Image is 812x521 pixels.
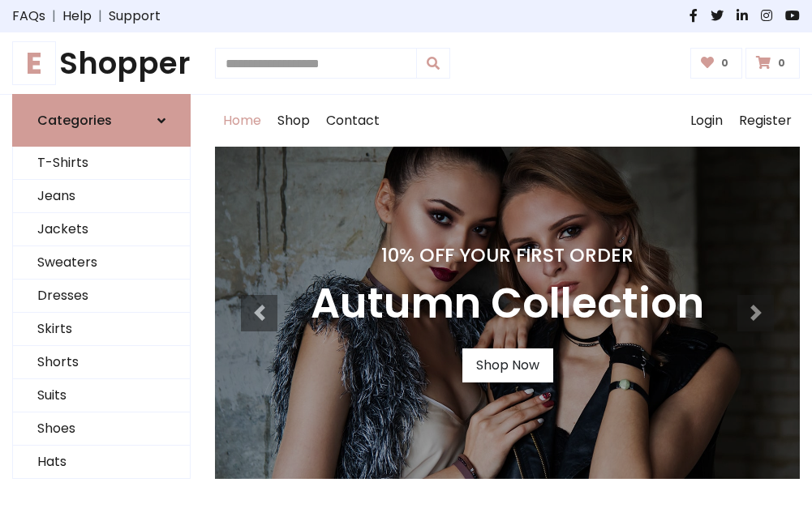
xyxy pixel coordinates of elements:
[13,213,190,246] a: Jackets
[745,48,800,79] a: 0
[682,95,731,147] a: Login
[13,346,190,379] a: Shorts
[12,94,191,147] a: Categories
[92,6,109,26] span: |
[717,56,733,70] span: 0
[13,280,190,313] a: Dresses
[45,6,62,26] span: |
[62,6,92,26] a: Help
[13,446,190,479] a: Hats
[12,45,191,81] a: EShopper
[109,6,161,26] a: Support
[12,45,191,81] h1: Shopper
[774,56,789,70] span: 0
[13,313,190,346] a: Skirts
[269,95,318,147] a: Shop
[13,246,190,280] a: Sweaters
[311,244,704,267] h4: 10% Off Your First Order
[13,412,190,446] a: Shoes
[12,6,45,26] a: FAQs
[690,48,743,79] a: 0
[318,95,388,147] a: Contact
[731,95,800,147] a: Register
[462,348,553,382] a: Shop Now
[311,280,704,329] h3: Autumn Collection
[215,95,269,147] a: Home
[13,180,190,213] a: Jeans
[13,147,190,180] a: T-Shirts
[37,113,112,128] h6: Categories
[12,41,56,85] span: E
[13,379,190,412] a: Suits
